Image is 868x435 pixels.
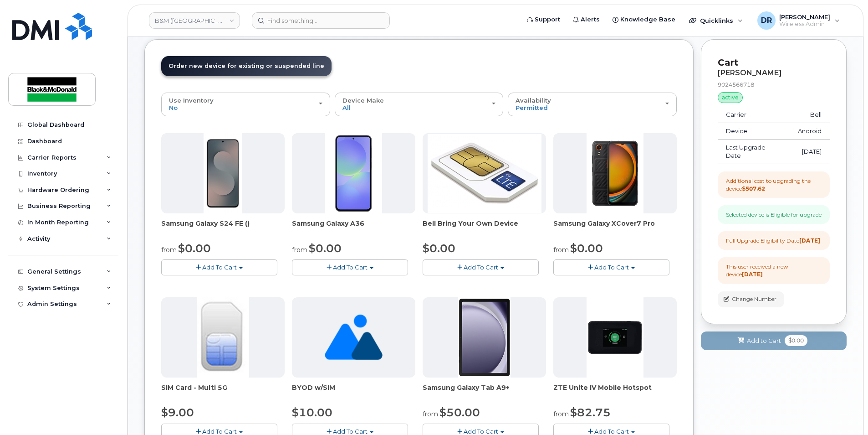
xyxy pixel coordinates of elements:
[516,104,548,111] span: Permitted
[785,335,807,346] span: $0.00
[423,242,455,255] span: $0.00
[567,10,606,29] a: Alerts
[620,15,675,24] span: Knowledge Base
[570,242,603,255] span: $0.00
[790,140,830,164] td: [DATE]
[700,17,733,24] span: Quicklinks
[553,246,569,254] small: from
[553,259,669,275] button: Add To Cart
[428,134,541,213] img: phone23274.JPG
[779,13,830,21] span: [PERSON_NAME]
[333,264,368,271] span: Add To Cart
[726,237,820,244] div: Full Upgrade Eligibility Date
[161,246,177,254] small: from
[161,219,285,237] div: Samsung Galaxy S24 FE ()
[718,69,830,77] div: [PERSON_NAME]
[423,219,546,237] div: Bell Bring Your Own Device
[799,237,820,244] strong: [DATE]
[161,406,194,419] span: $9.00
[581,15,600,24] span: Alerts
[553,383,677,401] div: ZTE Unite IV Mobile Hotspot
[594,264,629,271] span: Add To Cart
[325,133,383,213] img: phone23886.JPG
[464,428,498,435] span: Add To Cart
[197,297,249,378] img: 00D627D4-43E9-49B7-A367-2C99342E128C.jpg
[169,97,214,104] span: Use Inventory
[606,10,682,29] a: Knowledge Base
[178,242,211,255] span: $0.00
[204,133,243,213] img: phone23929.JPG
[439,406,480,419] span: $50.00
[161,383,285,401] div: SIM Card - Multi 5G
[508,93,677,116] button: Availability Permitted
[718,81,830,88] div: 9024566718
[718,291,784,307] button: Change Number
[553,219,677,237] div: Samsung Galaxy XCover7 Pro
[292,246,307,254] small: from
[726,263,822,278] div: This user received a new device
[252,12,390,29] input: Find something...
[516,97,551,104] span: Availability
[718,56,830,69] p: Cart
[464,264,498,271] span: Add To Cart
[149,12,240,29] a: B&M (Atlantic Region)
[779,21,830,28] span: Wireless Admin
[202,428,237,435] span: Add To Cart
[790,123,830,140] td: Android
[742,271,763,278] strong: [DATE]
[423,383,546,401] div: Samsung Galaxy Tab A9+
[553,410,569,418] small: from
[202,264,237,271] span: Add To Cart
[458,297,511,378] img: phone23884.JPG
[521,10,567,29] a: Support
[161,259,277,275] button: Add To Cart
[161,93,330,116] button: Use Inventory No
[342,97,384,104] span: Device Make
[747,337,781,345] span: Add to Cart
[790,107,830,123] td: Bell
[683,11,749,30] div: Quicklinks
[423,410,438,418] small: from
[726,211,822,218] div: Selected device is Eligible for upgrade
[732,295,776,303] span: Change Number
[587,297,644,378] img: phone23268.JPG
[292,406,332,419] span: $10.00
[726,177,822,192] div: Additional cost to upgrading the device
[292,259,408,275] button: Add To Cart
[168,62,324,69] span: Order new device for existing or suspended line
[570,406,611,419] span: $82.75
[718,107,790,123] td: Carrier
[169,104,178,111] span: No
[751,11,846,30] div: Deanna Russell
[718,92,743,103] div: active
[535,15,560,24] span: Support
[342,104,351,111] span: All
[761,15,772,26] span: DR
[292,219,415,237] div: Samsung Galaxy A36
[423,259,539,275] button: Add To Cart
[718,123,790,140] td: Device
[701,331,847,350] button: Add to Cart $0.00
[333,428,368,435] span: Add To Cart
[587,133,644,213] img: phone23879.JPG
[325,297,383,378] img: no_image_found-2caef05468ed5679b831cfe6fc140e25e0c280774317ffc20a367ab7fd17291e.png
[335,93,504,116] button: Device Make All
[718,140,790,164] td: Last Upgrade Date
[309,242,342,255] span: $0.00
[594,428,629,435] span: Add To Cart
[742,185,765,192] strong: $507.62
[292,383,415,401] div: BYOD w/SIM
